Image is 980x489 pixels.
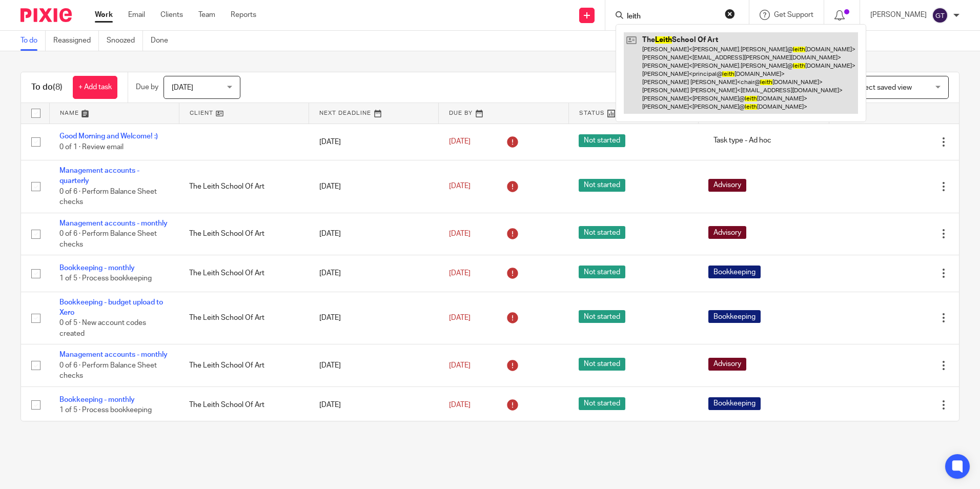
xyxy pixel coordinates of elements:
[449,362,471,369] span: [DATE]
[59,319,146,337] span: 0 of 5 · New account codes created
[59,351,168,358] a: Management accounts - monthly
[198,10,215,20] a: Team
[309,292,439,344] td: [DATE]
[932,7,948,24] img: svg%3E
[59,264,135,272] a: Bookkeeping - monthly
[579,266,625,278] span: Not started
[59,188,157,206] span: 0 of 6 · Perform Balance Sheet checks
[449,230,471,237] span: [DATE]
[136,82,158,92] p: Due by
[107,31,143,51] a: Snoozed
[309,124,439,160] td: [DATE]
[708,179,746,192] span: Advisory
[708,397,761,410] span: Bookkeeping
[708,134,777,147] span: Task type - Ad hoc
[449,138,471,146] span: [DATE]
[179,386,309,423] td: The Leith School Of Art
[309,386,439,423] td: [DATE]
[579,310,625,323] span: Not started
[59,144,124,151] span: 0 of 1 · Review email
[626,12,718,22] input: Search
[59,406,152,414] span: 1 of 5 · Process bookkeeping
[21,8,72,22] img: Pixie
[59,396,135,403] a: Bookkeeping - monthly
[579,226,625,239] span: Not started
[151,31,176,51] a: Done
[59,299,163,316] a: Bookkeeping - budget upload to Xero
[708,310,761,323] span: Bookkeeping
[708,226,746,239] span: Advisory
[870,10,927,20] p: [PERSON_NAME]
[708,358,746,371] span: Advisory
[59,275,152,282] span: 1 of 5 · Process bookkeeping
[231,10,256,20] a: Reports
[59,167,139,185] a: Management accounts - quarterly
[725,9,735,19] button: Clear
[309,213,439,255] td: [DATE]
[59,362,157,380] span: 0 of 6 · Perform Balance Sheet checks
[579,179,625,192] span: Not started
[160,10,183,20] a: Clients
[73,76,117,99] a: + Add task
[309,255,439,292] td: [DATE]
[53,31,99,51] a: Reassigned
[59,133,158,140] a: Good Morning and Welcome! :)
[128,10,145,20] a: Email
[59,230,157,248] span: 0 of 6 · Perform Balance Sheet checks
[172,84,193,91] span: [DATE]
[579,397,625,410] span: Not started
[449,401,471,409] span: [DATE]
[579,358,625,371] span: Not started
[708,266,761,278] span: Bookkeeping
[449,314,471,321] span: [DATE]
[449,183,471,190] span: [DATE]
[21,31,46,51] a: To do
[53,83,63,91] span: (8)
[179,344,309,386] td: The Leith School Of Art
[309,160,439,213] td: [DATE]
[179,255,309,292] td: The Leith School Of Art
[31,82,63,93] h1: To do
[854,84,912,91] span: Select saved view
[179,213,309,255] td: The Leith School Of Art
[774,11,813,18] span: Get Support
[95,10,113,20] a: Work
[59,220,168,227] a: Management accounts - monthly
[179,292,309,344] td: The Leith School Of Art
[579,134,625,147] span: Not started
[309,344,439,386] td: [DATE]
[449,270,471,277] span: [DATE]
[179,160,309,213] td: The Leith School Of Art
